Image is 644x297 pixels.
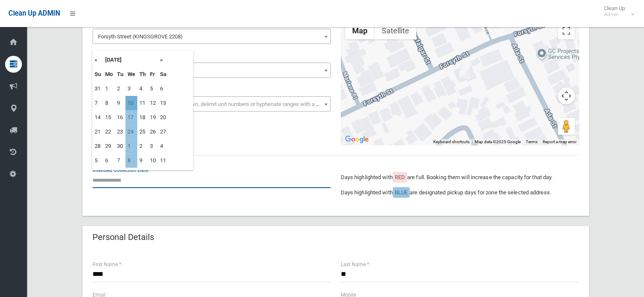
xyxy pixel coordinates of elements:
td: 22 [103,125,115,139]
th: [DATE] [103,53,158,67]
td: 21 [92,125,103,139]
a: Report a map error [543,139,576,144]
td: 28 [92,139,103,153]
th: Fr [148,67,158,82]
td: 26 [148,125,158,139]
div: 36 Forsyth Street, KINGSGROVE NSW 2208 [459,64,470,79]
td: 27 [158,125,168,139]
img: Google [343,134,371,145]
td: 31 [92,82,103,96]
td: 1 [125,139,137,153]
td: 7 [92,96,103,110]
button: Drag Pegman onto the map to open Street View [558,118,575,135]
td: 14 [92,110,103,125]
p: Days highlighted with are full. Booking them will increase the capacity for that day. [341,172,579,183]
td: 10 [148,153,158,168]
td: 10 [125,96,137,110]
span: Clean Up ADMIN [8,9,60,17]
button: Toggle fullscreen view [558,22,575,39]
a: Terms (opens in new tab) [526,139,538,144]
td: 2 [137,139,148,153]
button: Show satellite imagery [375,22,416,39]
td: 4 [158,139,168,153]
td: 16 [115,110,125,125]
td: 8 [103,96,115,110]
td: 24 [125,125,137,139]
td: 3 [148,139,158,153]
span: Clean Up [600,5,633,18]
th: Th [137,67,148,82]
td: 5 [92,153,103,168]
th: We [125,67,137,82]
td: 23 [115,125,125,139]
td: 1 [103,82,115,96]
td: 3 [125,82,137,96]
header: Personal Details [82,229,164,245]
th: Sa [158,67,168,82]
td: 6 [103,153,115,168]
button: Keyboard shortcuts [433,139,470,145]
span: 36 [95,65,329,76]
td: 13 [158,96,168,110]
td: 25 [137,125,148,139]
th: Tu [115,67,125,82]
small: Admin [604,11,625,18]
td: 9 [115,96,125,110]
a: Open this area in Google Maps (opens a new window) [343,134,371,145]
td: 30 [115,139,125,153]
td: 4 [137,82,148,96]
span: 36 [92,63,331,78]
td: 15 [103,110,115,125]
td: 12 [148,96,158,110]
span: Forsyth Street (KINGSGROVE 2208) [92,29,331,44]
td: 20 [158,110,168,125]
th: » [158,53,168,67]
p: Days highlighted with are designated pickup days for zone the selected address. [341,188,579,198]
span: Map data ©2025 Google [475,139,521,144]
td: 7 [115,153,125,168]
span: Select the unit number from the dropdown, delimit unit numbers or hyphenate ranges with a comma [98,101,334,107]
span: BLUE [395,189,408,196]
th: « [92,53,103,67]
td: 6 [158,82,168,96]
td: 19 [148,110,158,125]
td: 11 [158,153,168,168]
td: 2 [115,82,125,96]
td: 29 [103,139,115,153]
button: Map camera controls [558,87,575,104]
span: RED [395,174,405,180]
td: 5 [148,82,158,96]
td: 11 [137,96,148,110]
th: Su [92,67,103,82]
th: Mo [103,67,115,82]
button: Show street map [345,22,375,39]
span: Forsyth Street (KINGSGROVE 2208) [95,31,329,43]
td: 9 [137,153,148,168]
td: 17 [125,110,137,125]
td: 18 [137,110,148,125]
td: 8 [125,153,137,168]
